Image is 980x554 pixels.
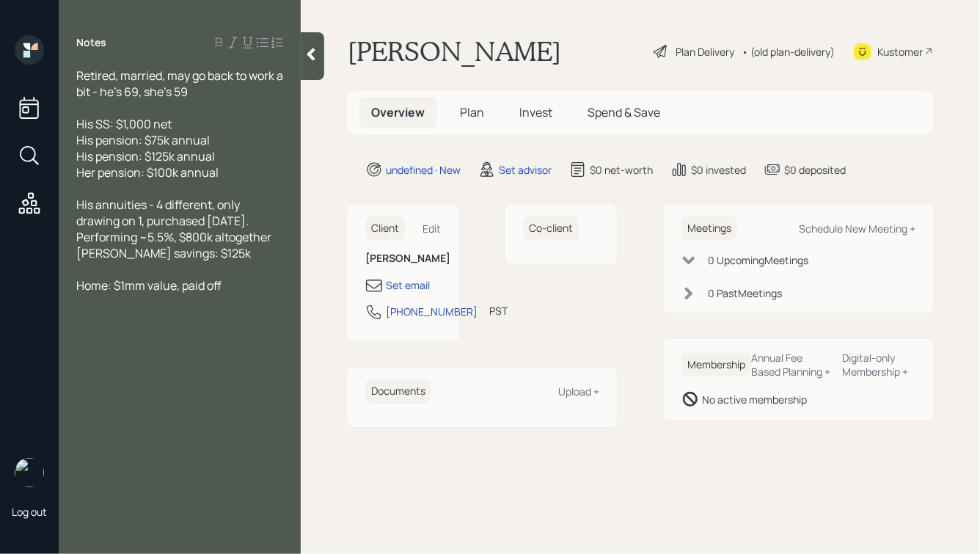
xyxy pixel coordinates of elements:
div: 0 Past Meeting s [708,285,782,301]
span: Her pension: $100k annual [76,164,219,181]
div: Set advisor [499,162,552,178]
div: Annual Fee Based Planning + [751,351,831,379]
h1: [PERSON_NAME] [348,35,561,68]
span: Overview [371,104,425,120]
span: [PERSON_NAME] savings: $125k [76,245,251,261]
div: Digital-only Membership + [843,351,915,379]
div: PST [489,303,508,318]
div: Schedule New Meeting + [799,222,915,236]
span: Invest [519,104,552,120]
div: undefined · New [386,162,461,178]
div: Log out [12,505,47,519]
span: Plan [460,104,484,120]
div: Kustomer [877,44,923,59]
div: $0 invested [691,162,746,178]
div: No active membership [702,392,807,407]
div: Upload + [558,384,599,398]
div: • (old plan-delivery) [742,44,835,59]
span: His pension: $75k annual [76,132,210,148]
span: Home: $1mm value, paid off [76,277,222,294]
h6: Documents [365,379,431,404]
div: Set email [386,277,430,293]
h6: Co-client [524,216,579,241]
h6: Client [365,216,405,241]
img: hunter_neumayer.jpg [15,458,44,487]
span: His SS: $1,000 net [76,116,172,132]
div: Plan Delivery [676,44,734,59]
div: $0 deposited [784,162,846,178]
span: His annuities - 4 different, only drawing on 1, purchased [DATE]. Performing ~5.5%, $800k altogether [76,197,271,245]
div: 0 Upcoming Meeting s [708,252,808,268]
h6: [PERSON_NAME] [365,252,442,265]
div: $0 net-worth [590,162,653,178]
h6: Membership [681,353,751,377]
label: Notes [76,35,106,50]
h6: Meetings [681,216,737,241]
div: Edit [423,222,442,236]
span: Retired, married, may go back to work a bit - he's 69, she's 59 [76,68,285,100]
div: [PHONE_NUMBER] [386,304,478,319]
span: Spend & Save [588,104,660,120]
span: His pension: $125k annual [76,148,215,164]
